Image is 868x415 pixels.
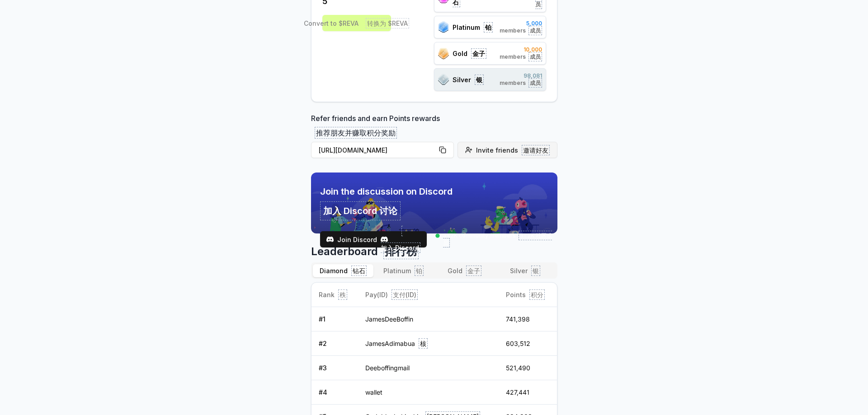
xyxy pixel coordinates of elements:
[499,380,557,405] td: 427,441
[313,264,373,277] button: Diamond
[393,291,416,298] font: 支付(ID)
[320,231,427,247] button: Join Discord test 加入 Discord
[381,244,419,252] span: 加入 Discord
[358,380,499,405] td: wallet
[443,232,557,247] span: 31.2K community members
[500,53,542,61] span: members
[311,173,557,233] img: discord_banner
[500,72,542,79] span: 98,081
[373,264,434,277] button: Platinum
[500,27,542,34] span: members
[453,75,484,84] span: Silver
[500,46,542,53] span: 10,000
[381,236,388,243] img: test
[316,128,396,137] font: 推荐朋友并赚取积分奖励
[326,236,334,243] img: test
[438,48,449,59] img: ranks_icon
[311,244,557,259] span: Leaderboard
[438,74,449,85] img: ranks_icon
[499,283,557,307] th: Points
[358,356,499,380] td: Deeboffingmail
[320,231,427,247] a: testJoin Discord test 加入 Discord
[340,291,346,298] font: 秩
[311,142,454,158] button: [URL][DOMAIN_NAME]
[311,331,358,356] td: # 2
[358,331,499,356] td: JamesAdimabua
[500,79,542,87] span: members
[472,50,485,57] font: 金子
[323,205,397,216] font: 加入 Discord 讨论
[533,267,539,275] font: 银
[499,331,557,356] td: 603,512
[337,235,377,244] span: Join Discord
[485,23,491,31] font: 铂
[311,283,358,307] th: Rank
[453,49,486,58] span: Gold
[416,267,422,275] font: 铂
[495,264,555,277] button: Silver
[530,27,541,34] font: 成员
[353,267,365,275] font: 钻石
[530,79,541,86] font: 成员
[311,380,358,405] td: # 4
[311,113,557,162] div: Refer friends and earn Points rewards
[499,307,557,331] td: 741,398
[531,291,543,298] font: 积分
[500,20,542,27] span: 5,000
[443,232,552,246] font: 31.2K 社区成员
[467,267,480,275] font: 金子
[311,356,358,380] td: # 3
[499,356,557,380] td: 521,490
[420,340,426,347] font: 核
[320,185,557,224] span: Join the discussion on Discord
[358,307,499,331] td: JamesDeeBoffin
[476,145,550,155] span: Invite friends
[453,23,493,32] span: Platinum
[358,283,499,307] th: Pay(ID)
[523,146,548,154] font: 邀请好友
[476,76,482,84] font: 银
[434,264,495,277] button: Gold
[530,53,541,60] font: 成员
[311,307,358,331] td: # 1
[458,142,557,158] button: Invite friends 邀请好友
[438,21,449,33] img: ranks_icon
